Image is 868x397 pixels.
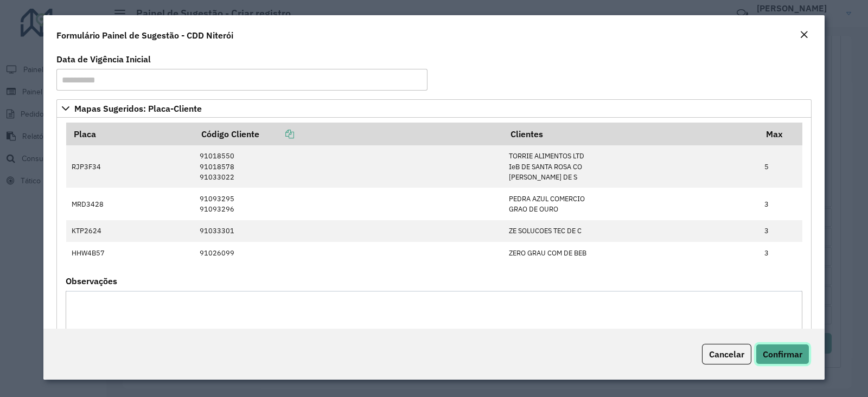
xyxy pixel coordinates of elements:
th: Placa [66,123,194,145]
a: Copiar [259,129,294,139]
button: Close [796,28,812,42]
em: Fechar [800,30,808,39]
td: 3 [759,220,802,242]
td: PEDRA AZUL COMERCIO GRAO DE OURO [503,188,758,220]
td: KTP2624 [66,220,194,242]
td: MRD3428 [66,188,194,220]
h4: Formulário Painel de Sugestão - CDD Niterói [56,29,233,42]
label: Data de Vigência Inicial [56,53,151,66]
div: Mapas Sugeridos: Placa-Cliente [56,118,812,396]
td: 91026099 [194,242,503,264]
td: 91093295 91093296 [194,188,503,220]
a: Mapas Sugeridos: Placa-Cliente [56,99,812,118]
span: Cancelar [709,349,744,360]
td: 91033301 [194,220,503,242]
td: ZE SOLUCOES TEC DE C [503,220,758,242]
td: 3 [759,188,802,220]
td: 3 [759,242,802,264]
button: Confirmar [756,344,809,364]
td: 91018550 91018578 91033022 [194,145,503,188]
label: Observações [66,274,117,287]
td: 5 [759,145,802,188]
th: Max [759,123,802,145]
td: RJP3F34 [66,145,194,188]
td: ZERO GRAU COM DE BEB [503,242,758,264]
th: Clientes [503,123,758,145]
button: Cancelar [702,344,751,364]
th: Código Cliente [194,123,503,145]
td: TORRIE ALIMENTOS LTD IeB DE SANTA ROSA CO [PERSON_NAME] DE S [503,145,758,188]
span: Confirmar [763,349,802,360]
td: HHW4B57 [66,242,194,264]
span: Mapas Sugeridos: Placa-Cliente [74,104,202,113]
